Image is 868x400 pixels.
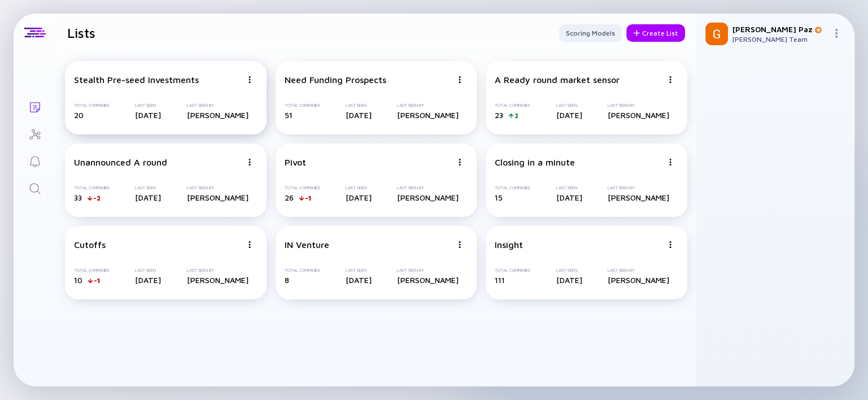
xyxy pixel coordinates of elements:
[285,157,306,167] div: Pivot
[135,185,161,190] div: Last Seen
[832,29,841,38] img: Menu
[397,268,459,273] div: Last Seen By
[346,268,372,273] div: Last Seen
[246,241,253,248] img: Menu
[608,103,669,108] div: Last Seen By
[285,193,294,202] span: 26
[667,159,674,166] img: Menu
[495,157,575,167] div: Closing in a minute
[285,103,320,108] div: Total Companies
[495,275,505,285] span: 111
[608,268,669,273] div: Last Seen By
[187,193,248,202] div: [PERSON_NAME]
[14,120,56,147] a: Investor Map
[14,174,56,201] a: Search
[285,110,293,120] span: 51
[187,185,248,190] div: Last Seen By
[346,110,372,120] div: [DATE]
[705,23,728,45] img: Gil Profile Picture
[135,268,161,273] div: Last Seen
[456,76,463,83] img: Menu
[285,185,320,190] div: Total Companies
[495,75,620,85] div: A Ready round market sensor
[74,157,167,167] div: Unannounced A round
[556,193,582,202] div: [DATE]
[556,110,582,120] div: [DATE]
[187,103,248,108] div: Last Seen By
[556,275,582,285] div: [DATE]
[556,268,582,273] div: Last Seen
[732,24,827,34] div: [PERSON_NAME] Paz
[556,103,582,108] div: Last Seen
[285,268,320,273] div: Total Companies
[74,185,110,190] div: Total Companies
[667,241,674,248] img: Menu
[397,275,459,285] div: [PERSON_NAME]
[456,159,463,166] img: Menu
[74,75,199,85] div: Stealth Pre-seed Investments
[67,25,95,41] h1: Lists
[74,103,110,108] div: Total Companies
[14,93,56,120] a: Lists
[397,103,459,108] div: Last Seen By
[74,110,84,120] span: 20
[732,35,827,44] div: [PERSON_NAME] Team
[495,103,530,108] div: Total Companies
[495,110,503,120] span: 23
[608,185,669,190] div: Last Seen By
[135,110,161,120] div: [DATE]
[187,268,248,273] div: Last Seen By
[667,76,674,83] img: Menu
[285,240,329,250] div: IN Venture
[608,193,669,202] div: [PERSON_NAME]
[94,276,100,285] div: -1
[93,194,101,202] div: -2
[246,159,253,166] img: Menu
[626,24,685,42] button: Create List
[285,275,289,285] span: 8
[559,24,622,42] button: Scoring Models
[246,76,253,83] img: Menu
[495,185,530,190] div: Total Companies
[74,240,106,250] div: Cutoffs
[346,193,372,202] div: [DATE]
[74,268,110,273] div: Total Companies
[346,185,372,190] div: Last Seen
[135,275,161,285] div: [DATE]
[187,110,248,120] div: [PERSON_NAME]
[608,110,669,120] div: [PERSON_NAME]
[495,193,503,202] span: 15
[456,241,463,248] img: Menu
[556,185,582,190] div: Last Seen
[305,194,311,202] div: -1
[495,268,530,273] div: Total Companies
[135,193,161,202] div: [DATE]
[397,110,459,120] div: [PERSON_NAME]
[397,185,459,190] div: Last Seen By
[608,275,669,285] div: [PERSON_NAME]
[187,275,248,285] div: [PERSON_NAME]
[135,103,161,108] div: Last Seen
[74,275,82,285] span: 10
[74,193,82,202] span: 33
[14,147,56,174] a: Reminders
[346,275,372,285] div: [DATE]
[495,240,523,250] div: Insight
[514,111,518,120] div: 2
[346,103,372,108] div: Last Seen
[285,75,386,85] div: Need Funding Prospects
[397,193,459,202] div: [PERSON_NAME]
